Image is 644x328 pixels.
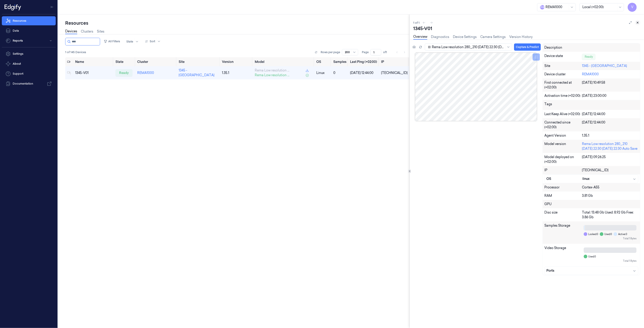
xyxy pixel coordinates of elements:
div: Total: 13.48 Gb Used: 8.92 Gb Free: 3.86 Gb [582,210,638,220]
span: Active: 0 [618,233,627,236]
div: 3.81 Gb [582,193,638,198]
div: Disc size [545,210,582,220]
a: Data [2,26,56,35]
div: Cortex-A55 [582,185,638,190]
div: 1345-V01 [413,25,640,32]
button: Reports [2,36,56,45]
th: Cluster [136,57,177,66]
div: Device cluster [545,72,582,77]
a: Camera Settings [480,35,506,39]
span: Rema Low resolution ... [255,73,289,78]
div: [DATE] 10:49:58 [582,80,638,90]
button: Capture & Predict [514,43,541,51]
a: Device Settings [453,35,477,39]
div: ready [115,69,132,76]
a: Documentation [2,79,56,88]
a: 1345 - [GEOGRAPHIC_DATA] [582,64,627,68]
div: 1.35.1 [582,133,638,138]
div: Agent Version [545,133,582,138]
th: Last Ping (+02:00) [348,57,379,66]
div: Model deployed on (+02:00) [545,155,582,164]
div: linux [582,176,636,181]
div: Model version [545,142,582,151]
div: Description [545,45,582,50]
div: [DATE] 12:44:00 [350,71,377,75]
span: Page [362,50,369,54]
span: R e [540,5,545,10]
div: Last Keep Alive (+02:00) [545,112,582,116]
div: Ready [582,54,596,60]
div: [DATE] 12:44:00 [582,112,638,116]
div: Tags [545,102,582,108]
a: REMA1000 [582,72,599,76]
th: Samples [332,57,348,66]
a: Support [2,69,56,78]
span: 1 of 145 Devices [65,50,86,54]
div: Connected since (+02:00) [545,120,582,130]
button: V [628,3,637,12]
div: Device state [545,54,582,60]
button: About [2,59,56,68]
a: Resources [2,16,56,25]
button: Ports [545,266,638,275]
span: [DATE] 23:00:00 [582,94,606,98]
div: 1345-V01 [75,71,112,75]
button: Toggle Navigation [48,3,56,11]
div: Video Storage [545,246,582,264]
span: Used: 0 [604,233,612,236]
div: 1.35.1 [222,71,251,75]
div: Site [545,64,582,68]
div: [TECHNICAL_ID] [381,71,408,75]
a: Overview [413,34,427,40]
nav: pagination [394,49,408,55]
div: Rema Low resolution 280_210 [DATE] 22:30 [DATE] 22:30 Auto Save [582,142,638,151]
div: Total: 1 Bytes [584,259,637,263]
th: OS [315,57,332,66]
th: Site [177,57,220,66]
th: Version [220,57,253,66]
a: Clusters [81,29,93,34]
div: First connected at (+02:00) [545,80,582,90]
p: linux [316,71,330,75]
p: Rows per page [321,50,340,54]
th: State [114,57,135,66]
div: Ports [547,268,583,273]
button: All Filters [102,38,122,45]
a: REMA1000 [137,71,154,75]
a: Version History [509,35,533,39]
div: Samples Storage [545,223,582,242]
div: Resources [65,20,409,26]
div: IP [545,168,582,173]
div: RAM [545,193,582,198]
div: Processor [545,185,582,190]
div: Activation time (+02:00) [545,93,582,98]
div: OS [547,176,583,181]
div: [DATE] 09:26:25 [582,155,638,164]
a: 1345 - [GEOGRAPHIC_DATA] [179,68,214,77]
span: Locked: 0 [588,233,598,236]
div: 0 [333,71,346,75]
a: Sites [97,29,104,34]
span: of 1 [383,50,390,54]
span: Rema Low resolution ... [255,68,289,73]
a: Settings [2,49,56,58]
a: Diagnostics [431,35,449,39]
th: Name [73,57,114,66]
div: Total: 1 Bytes [584,237,637,240]
th: Model [253,57,315,66]
div: [DATE] 12:44:00 [582,120,638,130]
div: GPU [545,202,582,207]
span: 1 of 1 [413,21,420,25]
div: [TECHNICAL_ID] [582,168,638,173]
a: Devices [65,29,77,34]
button: OSlinux [545,175,638,183]
span: Used: 0 [588,255,596,258]
th: IP [379,57,409,66]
